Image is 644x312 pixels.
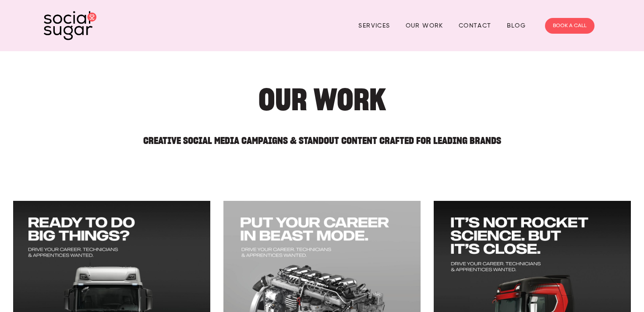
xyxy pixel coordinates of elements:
a: Blog [507,19,526,32]
a: Our Work [406,19,443,32]
h1: Our Work [82,86,562,113]
img: SocialSugar [44,11,96,40]
a: Services [358,19,390,32]
a: BOOK A CALL [545,18,594,34]
a: Contact [459,19,492,32]
h2: Creative Social Media Campaigns & Standout Content Crafted for Leading Brands [82,128,562,145]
